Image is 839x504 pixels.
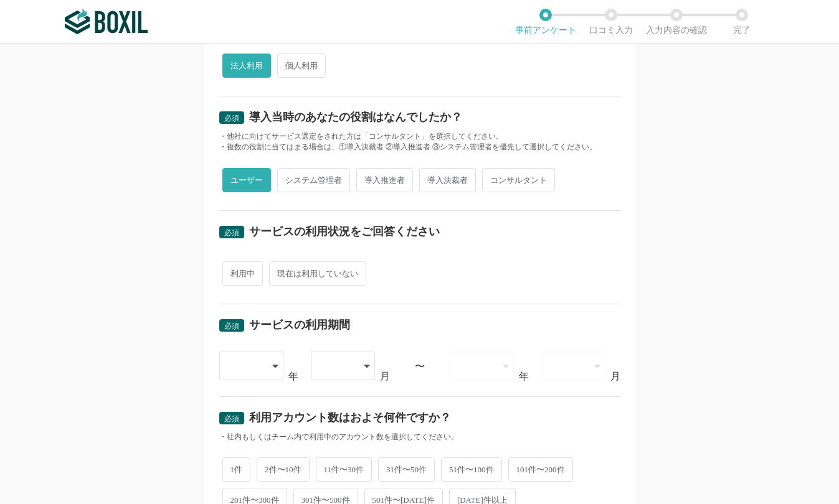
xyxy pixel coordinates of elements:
[482,168,555,192] span: コンサルタント
[65,9,148,34] img: ボクシルSaaS_ロゴ
[579,9,644,35] li: 口コミ入力
[380,371,390,381] div: 月
[316,457,372,482] span: 11件〜30件
[415,362,425,371] div: 〜
[249,111,462,123] div: 導入当時のあなたの役割はなんでしたか？
[219,131,620,142] div: ・他社に向けてサービス選定をされた方は「コンサルタント」を選択してください。
[222,457,251,482] span: 1件
[224,322,239,330] span: 必須
[222,261,263,286] span: 利用中
[644,9,709,35] li: 入力内容の確認
[249,226,440,237] div: サービスの利用状況をご回答ください
[441,457,502,482] span: 51件〜100件
[277,54,326,78] span: 個人利用
[219,142,620,152] div: ・複数の役割に当てはまる場合は、①導入決裁者 ②導入推進者 ③システム管理者を優先して選択してください。
[219,432,620,442] div: ・社内もしくはチーム内で利用中のアカウント数を選択してください。
[709,9,775,35] li: 完了
[356,168,413,192] span: 導入推進者
[378,457,435,482] span: 31件〜50件
[249,319,350,330] div: サービスの利用期間
[419,168,476,192] span: 導入決裁者
[519,371,529,381] div: 年
[249,412,451,423] div: 利用アカウント数はおよそ何件ですか？
[222,54,271,78] span: 法人利用
[224,114,239,123] span: 必須
[257,457,310,482] span: 2件〜10件
[269,261,366,286] span: 現在は利用していない
[224,414,239,423] span: 必須
[288,371,298,381] div: 年
[224,228,239,237] span: 必須
[513,9,579,35] li: 事前アンケート
[508,457,573,482] span: 101件〜200件
[277,168,350,192] span: システム管理者
[222,168,271,192] span: ユーザー
[610,371,620,381] div: 月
